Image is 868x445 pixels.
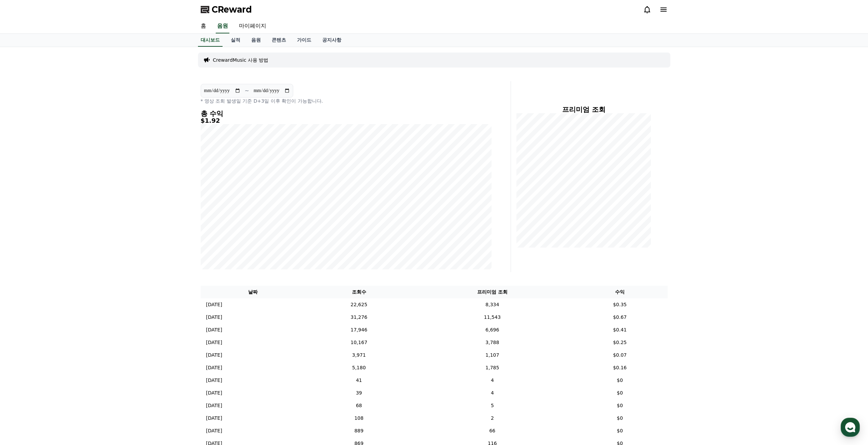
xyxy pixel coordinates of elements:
p: * 영상 조회 발생일 기준 D+3일 이후 확인이 가능합니다. [201,98,492,104]
a: 마이페이지 [233,19,272,33]
p: [DATE] [206,389,222,397]
p: [DATE] [206,314,222,321]
td: 10,167 [305,336,413,349]
a: 가이드 [291,34,317,47]
a: CReward [201,4,252,15]
td: $0.35 [572,298,667,311]
td: 3,971 [305,349,413,361]
td: $0.41 [572,324,667,336]
p: [DATE] [206,402,222,409]
td: 5 [412,399,572,412]
h4: 총 수익 [201,110,492,117]
td: 108 [305,412,413,425]
td: 17,946 [305,324,413,336]
th: 조회수 [305,286,413,298]
p: [DATE] [206,427,222,434]
td: 1,107 [412,349,572,361]
td: 11,543 [412,311,572,324]
td: 3,788 [412,336,572,349]
td: 66 [412,425,572,437]
p: [DATE] [206,415,222,422]
p: [DATE] [206,364,222,371]
th: 수익 [572,286,667,298]
h5: $1.92 [201,117,492,124]
td: $0 [572,399,667,412]
td: 68 [305,399,413,412]
a: 음원 [216,19,229,33]
a: 음원 [246,34,266,47]
a: 공지사항 [317,34,347,47]
p: [DATE] [206,326,222,333]
p: [DATE] [206,339,222,346]
td: 41 [305,374,413,387]
th: 날짜 [201,286,305,298]
td: $0.67 [572,311,667,324]
td: 22,625 [305,298,413,311]
td: $0 [572,387,667,399]
td: $0 [572,425,667,437]
td: $0.07 [572,349,667,361]
td: 4 [412,374,572,387]
td: 8,334 [412,298,572,311]
a: 실적 [225,34,246,47]
td: 889 [305,425,413,437]
a: 콘텐츠 [266,34,291,47]
td: $0 [572,412,667,425]
td: $0.16 [572,361,667,374]
a: CrewardMusic 사용 방법 [213,57,269,63]
p: [DATE] [206,377,222,384]
h4: 프리미엄 조회 [516,106,651,113]
th: 프리미엄 조회 [412,286,572,298]
td: 6,696 [412,324,572,336]
td: 5,180 [305,361,413,374]
p: ~ [245,87,249,95]
td: $0.25 [572,336,667,349]
a: 대시보드 [198,34,223,47]
span: CReward [212,4,252,15]
td: 4 [412,387,572,399]
p: [DATE] [206,352,222,359]
td: 39 [305,387,413,399]
p: [DATE] [206,301,222,308]
td: 2 [412,412,572,425]
a: 홈 [195,19,212,33]
td: 31,276 [305,311,413,324]
td: 1,785 [412,361,572,374]
td: $0 [572,374,667,387]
